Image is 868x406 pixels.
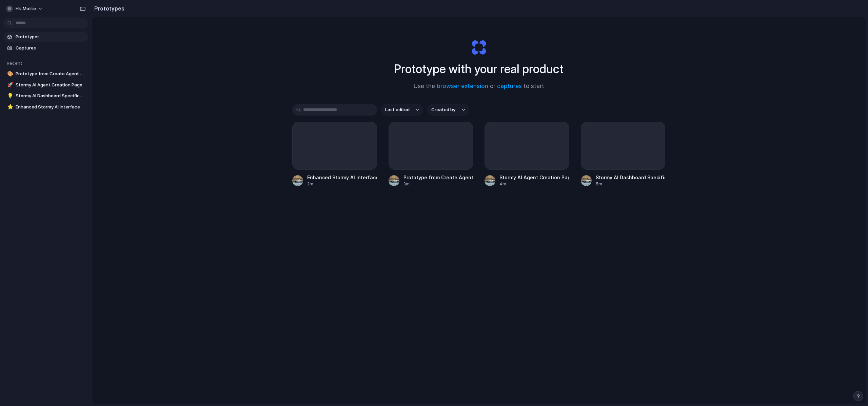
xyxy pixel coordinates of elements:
[581,122,666,187] a: Stormy AI Dashboard Specification5m
[381,104,423,116] button: Last edited
[499,174,569,181] div: Stormy AI Agent Creation Page
[6,93,13,99] button: 💡
[596,174,666,181] div: Stormy AI Dashboard Specification
[16,104,85,110] span: Enhanced Stormy AI Interface
[497,83,522,89] a: captures
[394,60,564,78] h1: Prototype with your real product
[3,80,88,90] a: 🚀Stormy AI Agent Creation Page
[307,181,377,187] div: 2m
[485,122,569,187] a: Stormy AI Agent Creation Page4m
[3,91,88,101] a: 💡Stormy AI Dashboard Specification
[403,181,473,187] div: 3m
[16,93,85,99] span: Stormy AI Dashboard Specification
[7,92,12,100] div: 💡
[3,3,46,14] button: hk-motte
[414,82,544,91] span: Use the or to start
[385,106,410,113] span: Last edited
[16,82,85,88] span: Stormy AI Agent Creation Page
[431,106,455,113] span: Created by
[427,104,469,116] button: Created by
[6,82,13,88] button: 🚀
[403,174,473,181] div: Prototype from Create Agent - Follow-up & Replies
[7,103,12,111] div: ⭐
[7,81,12,89] div: 🚀
[6,70,13,77] button: 🎨
[16,5,36,12] span: hk-motte
[499,181,569,187] div: 4m
[92,4,124,13] h2: Prototypes
[7,60,22,66] span: Recent
[3,102,88,112] a: ⭐Enhanced Stormy AI Interface
[307,174,377,181] div: Enhanced Stormy AI Interface
[3,69,88,79] a: 🎨Prototype from Create Agent - Follow-up & Replies
[6,104,13,110] button: ⭐
[3,43,88,53] a: Captures
[389,122,473,187] a: Prototype from Create Agent - Follow-up & Replies3m
[596,181,666,187] div: 5m
[16,70,85,77] span: Prototype from Create Agent - Follow-up & Replies
[16,34,85,40] span: Prototypes
[7,70,12,78] div: 🎨
[292,122,377,187] a: Enhanced Stormy AI Interface2m
[16,45,85,52] span: Captures
[437,83,488,89] a: browser extension
[3,32,88,42] a: Prototypes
